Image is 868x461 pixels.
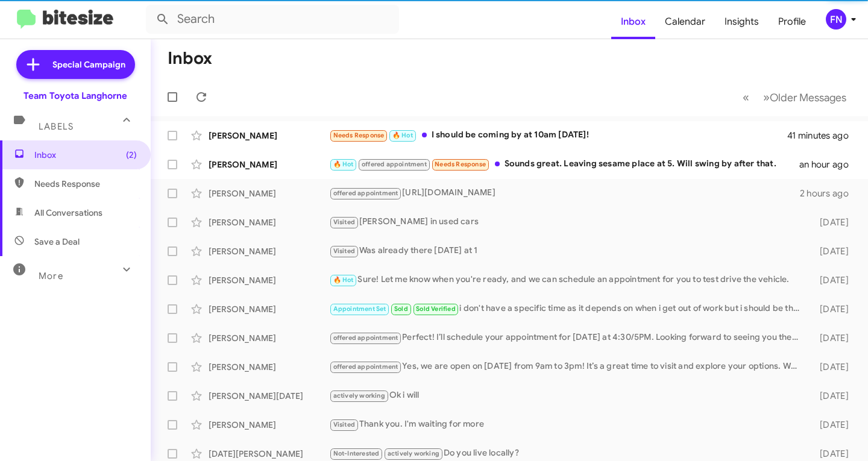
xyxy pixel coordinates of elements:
span: Sold [394,305,408,313]
div: [PERSON_NAME] [209,419,329,431]
span: Older Messages [770,91,846,104]
div: [URL][DOMAIN_NAME] [329,186,800,200]
div: [PERSON_NAME] in used cars [329,215,806,229]
button: FN [816,9,855,30]
span: Inbox [34,149,137,161]
span: 🔥 Hot [392,131,413,139]
span: Labels [39,121,74,132]
div: [PERSON_NAME] [209,130,329,142]
span: Not-Interested [333,450,380,457]
div: Thank you. I'm waiting for more [329,418,806,431]
a: Special Campaign [16,50,135,79]
div: i don't have a specific time as it depends on when i get out of work but i should be there someti... [329,302,806,316]
div: [DATE] [806,303,858,315]
div: [PERSON_NAME] [209,332,329,344]
span: Needs Response [333,131,385,139]
div: [PERSON_NAME] [209,303,329,315]
div: Sounds great. Leaving sesame place at 5. Will swing by after that. [329,157,799,171]
div: [DATE] [806,390,858,402]
div: 2 hours ago [800,187,858,199]
span: offered appointment [333,334,398,342]
h1: Inbox [168,49,212,68]
div: [PERSON_NAME] [209,361,329,373]
span: Visited [333,421,355,428]
div: I should be coming by at 10am [DATE]! [329,128,787,142]
a: Insights [715,4,769,39]
input: Search [146,5,399,34]
nav: Page navigation example [736,85,854,110]
div: an hour ago [799,158,858,171]
span: Sold Verified [416,305,456,313]
button: Next [756,85,854,110]
div: [DATE] [806,448,858,460]
div: [PERSON_NAME] [209,274,329,286]
a: Profile [769,4,816,39]
span: » [763,90,770,105]
div: Perfect! I’ll schedule your appointment for [DATE] at 4:30/5PM. Looking forward to seeing you the... [329,331,806,345]
span: actively working [333,392,385,400]
div: Was already there [DATE] at 1 [329,244,806,258]
span: 🔥 Hot [333,160,354,168]
span: Special Campaign [52,58,125,71]
div: FN [826,9,846,30]
div: [PERSON_NAME][DATE] [209,390,329,402]
a: Calendar [655,4,715,39]
div: [PERSON_NAME] [209,158,329,171]
span: (2) [126,149,137,161]
span: offered appointment [333,363,398,371]
span: Save a Deal [34,236,80,248]
span: Visited [333,218,355,226]
a: Inbox [611,4,655,39]
div: [DATE] [806,332,858,344]
span: 🔥 Hot [333,276,354,284]
span: actively working [388,450,439,457]
div: [DATE] [806,361,858,373]
span: « [743,90,749,105]
div: [DATE][PERSON_NAME] [209,448,329,460]
span: Needs Response [435,160,486,168]
span: offered appointment [362,160,427,168]
button: Previous [735,85,756,110]
span: offered appointment [333,189,398,197]
div: Team Toyota Langhorne [24,90,127,102]
div: [DATE] [806,274,858,286]
div: [DATE] [806,419,858,431]
div: [DATE] [806,245,858,257]
div: [PERSON_NAME] [209,216,329,228]
div: [PERSON_NAME] [209,187,329,199]
span: Appointment Set [333,305,386,313]
span: All Conversations [34,207,102,219]
span: Visited [333,247,355,255]
div: [PERSON_NAME] [209,245,329,257]
div: Do you live locally? [329,447,806,460]
div: [DATE] [806,216,858,228]
div: Yes, we are open on [DATE] from 9am to 3pm! It’s a great time to visit and explore your options. ... [329,360,806,374]
div: Sure! Let me know when you're ready, and we can schedule an appointment for you to test drive the... [329,273,806,287]
span: Needs Response [34,178,137,190]
div: 41 minutes ago [787,130,858,142]
div: Ok i will [329,389,806,403]
span: More [39,271,63,281]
